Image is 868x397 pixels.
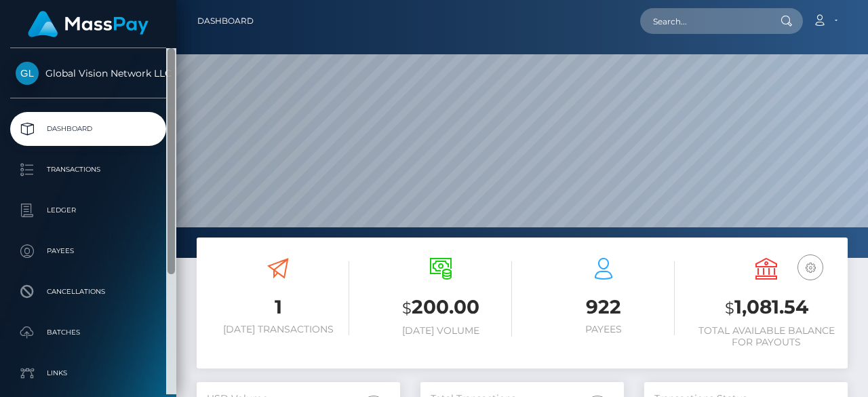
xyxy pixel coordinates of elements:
a: Ledger [10,193,166,227]
small: $ [402,299,412,318]
h6: [DATE] Volume [370,325,512,337]
p: Batches [16,322,161,343]
h6: Payees [532,324,675,335]
input: Search... [640,8,768,34]
a: Dashboard [10,112,166,146]
a: Cancellations [10,275,166,309]
a: Dashboard [197,7,254,35]
h6: [DATE] Transactions [207,324,349,335]
h3: 200.00 [370,294,512,322]
p: Dashboard [16,119,161,139]
p: Cancellations [16,282,161,302]
a: Transactions [10,153,166,187]
img: Global Vision Network LLC [16,62,39,85]
a: Payees [10,234,166,268]
a: Batches [10,316,166,349]
p: Transactions [16,159,161,180]
p: Ledger [16,200,161,221]
img: MassPay Logo [28,11,149,37]
p: Links [16,363,161,383]
a: Links [10,356,166,390]
h3: 1,081.54 [695,294,837,322]
h3: 1 [207,294,349,320]
span: Global Vision Network LLC [10,67,166,79]
h6: Total Available Balance for Payouts [695,325,837,348]
p: Payees [16,241,161,261]
small: $ [725,299,734,318]
h3: 922 [532,294,675,320]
